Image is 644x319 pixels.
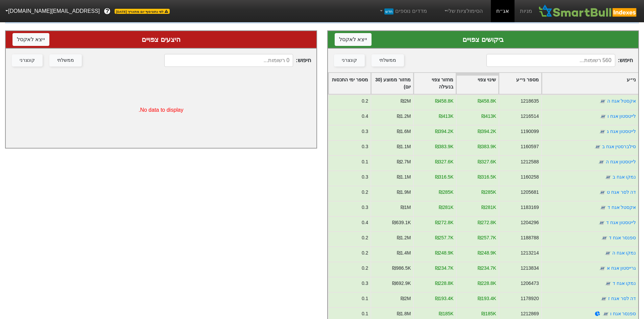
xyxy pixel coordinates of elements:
img: tase link [598,219,605,226]
div: קונצרני [20,57,35,64]
button: קונצרני [334,54,365,67]
div: ₪272.8K [477,219,496,226]
div: ₪394.2K [477,128,496,135]
img: tase link [599,113,606,120]
img: tase link [604,280,611,287]
div: ממשלתי [57,57,74,64]
div: Toggle SortBy [456,73,498,94]
img: tase link [604,250,611,257]
div: ₪1.2M [397,113,411,120]
img: tase link [604,174,611,181]
div: 0.3 [361,280,368,287]
div: ₪692.9K [392,280,411,287]
img: tase link [600,295,607,302]
div: 1213214 [520,249,539,257]
img: SmartBull [538,4,639,18]
div: 1178920 [520,295,539,302]
div: 0.3 [361,143,368,150]
div: 0.2 [361,265,368,272]
div: ₪257.7K [477,234,496,241]
a: גרייסטון אגח א [606,265,636,271]
button: ממשלתי [49,54,82,67]
div: ₪2.7M [397,158,411,165]
div: ₪285K [439,189,453,196]
a: לייטסטון אגח ה [605,159,636,164]
a: נמקו אגח ב [612,174,636,180]
div: 1204296 [520,219,539,226]
div: ₪413K [439,113,453,120]
div: ₪327.6K [435,158,453,165]
span: חיפוש : [486,54,633,67]
a: לייטסטון אגח ד [606,220,636,225]
button: ייצא לאקסל [335,33,372,46]
div: 1205681 [520,189,539,196]
button: ממשלתי [372,54,404,67]
a: סילברסטין אגח ב [602,144,636,149]
div: ₪281K [481,204,496,211]
div: 0.2 [361,98,368,105]
div: ₪1.1M [397,143,411,150]
a: ספנסר אגח ו [610,311,636,316]
div: קונצרני [342,57,357,64]
div: 0.2 [361,249,368,257]
div: ₪248.9K [435,249,453,257]
img: tase link [594,143,601,150]
div: ₪2M [401,295,411,302]
span: חיפוש : [164,54,311,67]
div: ₪228.8K [435,280,453,287]
img: tase link [599,128,605,135]
img: tase link [599,204,606,211]
div: 0.3 [361,128,368,135]
a: אקסטל אגח ד [607,205,636,210]
div: 1216514 [520,113,539,120]
a: מדדים נוספיםחדש [376,4,430,18]
div: ₪316.5K [477,174,496,181]
div: 0.2 [361,189,368,196]
a: נמקו אגח ד [612,281,636,286]
div: ₪394.2K [435,128,453,135]
div: 0.4 [361,113,368,120]
div: ₪1.8M [397,310,411,317]
a: ספנסר אגח ד [609,235,636,240]
a: דה לסר אגח ט [606,189,636,195]
div: ₪272.8K [435,219,453,226]
div: 1160597 [520,143,539,150]
div: ₪1.4M [397,249,411,257]
div: Toggle SortBy [499,73,541,94]
div: היצעים צפויים [13,34,310,45]
div: 1160258 [520,174,539,181]
div: ₪248.9K [477,249,496,257]
div: 0.2 [361,234,368,241]
div: ₪1.9M [397,189,411,196]
div: 0.1 [361,158,368,165]
div: 0.1 [361,295,368,302]
div: ₪185K [439,310,453,317]
div: 1212588 [520,158,539,165]
div: 1183169 [520,204,539,211]
div: ממשלתי [379,57,396,64]
img: tase link [602,311,609,317]
div: ₪327.6K [477,158,496,165]
div: ₪193.4K [435,295,453,302]
div: ₪1M [401,204,411,211]
div: ₪2M [401,98,411,105]
div: 1188788 [520,234,539,241]
div: ₪193.4K [477,295,496,302]
div: ₪986.5K [392,265,411,272]
div: ₪228.8K [477,280,496,287]
div: 0.4 [361,219,368,226]
div: 1212869 [520,310,539,317]
div: ₪234.7K [477,265,496,272]
div: Toggle SortBy [414,73,456,94]
div: Toggle SortBy [329,73,371,94]
div: ₪257.7K [435,234,453,241]
button: ייצא לאקסל [13,33,49,46]
input: 0 רשומות... [164,54,293,67]
div: 1218635 [520,98,539,105]
input: 560 רשומות... [486,54,615,67]
a: אקסטל אגח ה [607,98,636,104]
div: No data to display. [6,72,316,148]
span: חדש [384,8,393,15]
div: ₪281K [439,204,453,211]
a: דה לסר אגח ז [608,296,636,301]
